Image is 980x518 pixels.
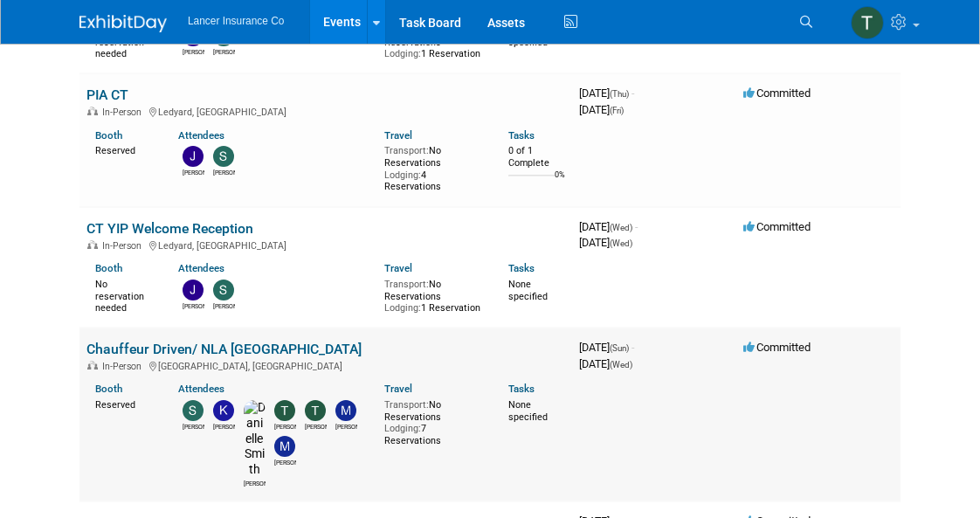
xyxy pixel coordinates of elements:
img: Mary Stevenson [274,436,295,457]
span: [DATE] [579,86,634,100]
div: Steven Shapiro [213,167,235,177]
a: Attendees [178,262,224,274]
img: In-Person Event [87,240,98,249]
a: Booth [95,262,122,274]
div: No Reservations 7 Reservations [384,396,482,447]
a: Travel [384,383,412,395]
span: In-Person [102,361,147,372]
img: Terrence Forrest [851,6,884,39]
span: (Wed) [610,360,632,370]
span: (Wed) [610,238,632,248]
span: In-Person [102,107,147,118]
span: None specified [508,399,548,423]
img: In-Person Event [87,361,98,370]
a: Travel [384,262,412,274]
div: Terrence Forrest [274,421,296,432]
span: In-Person [102,240,147,252]
span: Lodging: [384,48,421,59]
span: - [631,341,634,354]
span: (Sun) [610,343,629,353]
img: Matt Mushorn [335,400,356,421]
span: Committed [743,220,811,233]
span: - [631,86,634,100]
a: Booth [95,383,122,395]
div: Steven Shapiro [213,300,235,311]
span: Lodging: [384,302,421,314]
span: Committed [743,86,811,100]
a: Tasks [508,383,535,395]
span: [DATE] [579,220,638,233]
div: Mary Stevenson [274,457,296,467]
span: None specified [508,24,548,48]
div: Ledyard, [GEOGRAPHIC_DATA] [86,104,565,118]
div: Reserved [95,396,152,411]
div: Jennifer DeCristofaro [183,46,204,57]
a: PIA CT [86,86,128,103]
img: Terrence Forrest [274,400,295,421]
div: Steven Shapiro [213,46,235,57]
div: Kimberlee Bissegger [213,421,235,432]
span: [DATE] [579,103,624,116]
a: Attendees [178,383,224,395]
span: Transport: [384,145,429,156]
div: Danielle Smith [244,478,266,488]
img: Danielle Smith [244,400,266,478]
span: (Thu) [610,89,629,99]
div: No reservation needed [95,275,152,314]
div: Matt Mushorn [335,421,357,432]
img: Steven Shapiro [213,146,234,167]
img: Jennifer DeCristofaro [183,146,204,167]
img: Jennifer DeCristofaro [183,280,204,300]
a: Chauffeur Driven/ NLA [GEOGRAPHIC_DATA] [86,341,362,357]
span: (Fri) [610,106,624,115]
span: Transport: [384,399,429,411]
span: Transport: [384,279,429,290]
div: [GEOGRAPHIC_DATA], [GEOGRAPHIC_DATA] [86,358,565,372]
span: Lancer Insurance Co [188,15,284,27]
img: Steven O'Shea [183,400,204,421]
img: In-Person Event [87,107,98,115]
div: No Reservations 4 Reservations [384,142,482,193]
img: ExhibitDay [79,15,167,32]
div: Ledyard, [GEOGRAPHIC_DATA] [86,238,565,252]
img: Timothy Delaney [305,400,326,421]
img: Kimberlee Bissegger [213,400,234,421]
div: Jennifer DeCristofaro [183,300,204,311]
a: Tasks [508,262,535,274]
div: Timothy Delaney [305,421,327,432]
div: Steven O'Shea [183,421,204,432]
a: Attendees [178,129,224,142]
span: (Wed) [610,223,632,232]
td: 0% [555,170,565,194]
span: - [635,220,638,233]
a: Tasks [508,129,535,142]
span: Lodging: [384,423,421,434]
span: Lodging: [384,169,421,181]
div: Reserved [95,142,152,157]
div: 0 of 1 Complete [508,145,565,169]
span: [DATE] [579,357,632,370]
img: Steven Shapiro [213,280,234,300]
span: Committed [743,341,811,354]
span: None specified [508,279,548,302]
div: No Reservations 1 Reservation [384,275,482,314]
span: [DATE] [579,341,634,354]
span: [DATE] [579,236,632,249]
a: CT YIP Welcome Reception [86,220,253,237]
a: Booth [95,129,122,142]
a: Travel [384,129,412,142]
div: Jennifer DeCristofaro [183,167,204,177]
